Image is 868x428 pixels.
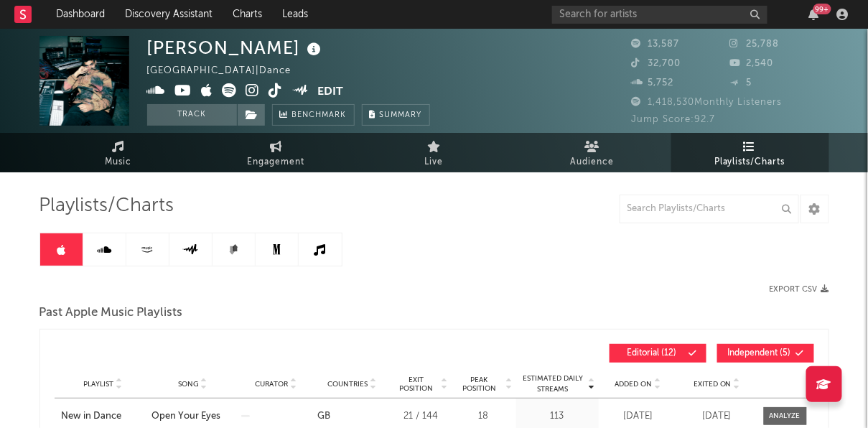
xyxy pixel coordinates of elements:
span: Audience [570,154,614,171]
div: 21 / 144 [394,409,448,424]
button: Edit [317,83,343,101]
a: Playlists/Charts [671,133,829,172]
span: Exit Position [394,376,439,393]
span: Playlists/Charts [714,154,785,171]
a: GB [317,411,330,421]
span: 32,700 [632,59,681,68]
span: Playlists/Charts [39,197,174,215]
span: 2,540 [730,59,774,68]
a: Live [355,133,513,172]
span: Song [178,380,199,389]
span: Engagement [248,154,305,171]
div: [GEOGRAPHIC_DATA] | Dance [147,62,308,80]
span: Past Apple Music Playlists [39,304,183,322]
div: 99 + [813,4,831,14]
a: Music [39,133,197,172]
span: 13,587 [632,39,680,49]
a: Benchmark [272,104,355,126]
input: Search for artists [552,6,767,24]
div: 18 [455,409,513,424]
span: Countries [327,380,368,389]
a: Engagement [197,133,355,172]
span: Playlist [83,380,113,389]
span: Benchmark [292,107,347,124]
button: Editorial(12) [610,344,706,363]
span: Estimated Daily Streams [520,373,587,395]
span: 5,752 [632,78,674,88]
span: Editorial ( 12 ) [619,349,685,358]
div: [DATE] [681,409,753,424]
a: Open Your Eyes [151,409,234,424]
span: 1,418,530 Monthly Listeners [632,98,783,107]
button: Export CSV [770,285,829,294]
input: Search Playlists/Charts [620,195,799,223]
span: Added On [615,380,653,389]
div: 113 [520,409,595,424]
button: Independent(5) [717,344,814,363]
a: New in Dance [62,409,144,424]
button: Summary [362,104,430,126]
span: Live [425,154,444,171]
a: Audience [513,133,671,172]
span: 5 [730,78,752,88]
span: Peak Position [455,376,504,393]
div: [PERSON_NAME] [147,36,325,60]
span: Curator [255,380,288,389]
button: 99+ [809,9,819,20]
button: Track [147,104,237,126]
span: Jump Score: 92.7 [632,115,716,124]
div: [DATE] [602,409,674,424]
span: Independent ( 5 ) [727,349,793,358]
span: Summary [380,111,422,119]
span: Exited On [694,380,732,389]
span: 25,788 [730,39,780,49]
span: Music [105,154,131,171]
